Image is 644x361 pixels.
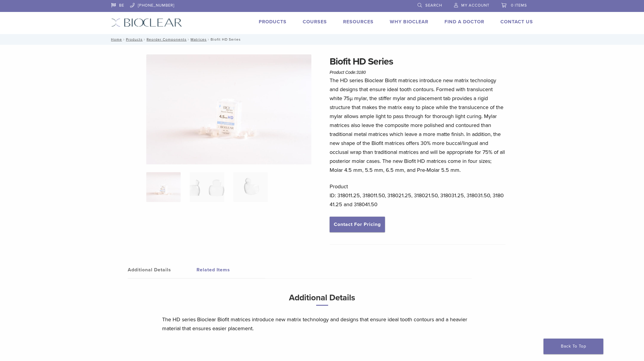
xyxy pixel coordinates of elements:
[500,19,533,25] a: Contact Us
[187,38,191,41] span: /
[444,19,484,25] a: Find A Doctor
[330,182,506,209] p: Product ID: 318011.25, 318011.50, 318021.25, 318021.50, 318031.25, 318031.50, 318041.25 and 31804...
[111,18,182,27] img: Bioclear
[146,172,181,202] img: Posterior-Biofit-HD-Series-Matrices-324x324.jpg
[107,34,538,45] nav: Biofit HD Series
[207,38,211,41] span: /
[143,38,147,41] span: /
[259,19,287,25] a: Products
[162,315,482,333] p: The HD series Bioclear Biofit matrices introduce new matrix technology and designs that ensure id...
[330,217,385,232] a: Contact For Pricing
[330,76,506,175] p: The HD series Bioclear Biofit matrices introduce new matrix technology and designs that ensure id...
[146,54,311,165] img: Posterior Biofit HD Series Matrices
[511,3,527,8] span: 0 items
[425,3,442,8] span: Search
[330,70,366,75] span: Product Code:
[543,339,603,354] a: Back To Top
[128,261,197,278] a: Additional Details
[461,3,489,8] span: My Account
[197,261,265,278] a: Related Items
[303,19,327,25] a: Courses
[122,38,126,41] span: /
[147,37,187,42] a: Reorder Components
[390,19,428,25] a: Why Bioclear
[233,172,268,202] img: Biofit HD Series - Image 3
[343,19,374,25] a: Resources
[191,37,207,42] a: Matrices
[357,70,366,75] span: 3180
[190,172,224,202] img: Biofit HD Series - Image 2
[330,54,506,69] h1: Biofit HD Series
[109,37,122,42] a: Home
[126,37,143,42] a: Products
[162,290,482,310] h3: Additional Details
